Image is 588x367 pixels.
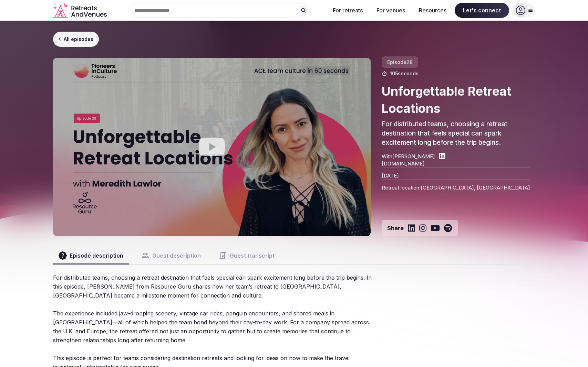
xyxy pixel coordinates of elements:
[136,247,206,264] button: Guest description
[53,58,371,236] button: Play video
[53,32,99,47] a: All episodes
[408,224,415,232] a: Share on LinkedIn
[213,247,280,264] button: Guest transcript
[431,224,440,232] a: Share on Youtube
[382,160,530,167] a: [DOMAIN_NAME]
[413,3,452,18] button: Resources
[419,224,426,232] a: Share on Instagram
[371,3,411,18] button: For venues
[53,3,108,18] svg: Retreats and Venues company logo
[53,3,108,18] a: Visit the homepage
[382,179,530,191] p: Retreat location: [GEOGRAPHIC_DATA], [GEOGRAPHIC_DATA]
[387,224,404,232] span: Share
[382,153,435,160] p: With [PERSON_NAME]
[382,120,535,147] p: For distributed teams, choosing a retreat destination that feels special can spark excitement lon...
[53,247,129,264] button: Episode description
[455,3,509,18] span: Let's connect
[382,56,418,68] span: Episode 28
[327,3,368,18] button: For retreats
[444,224,452,232] a: Share on Spotify
[382,83,535,117] h2: Unforgettable Retreat Locations
[390,70,419,77] span: 105 seconds
[382,167,530,179] p: [DATE]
